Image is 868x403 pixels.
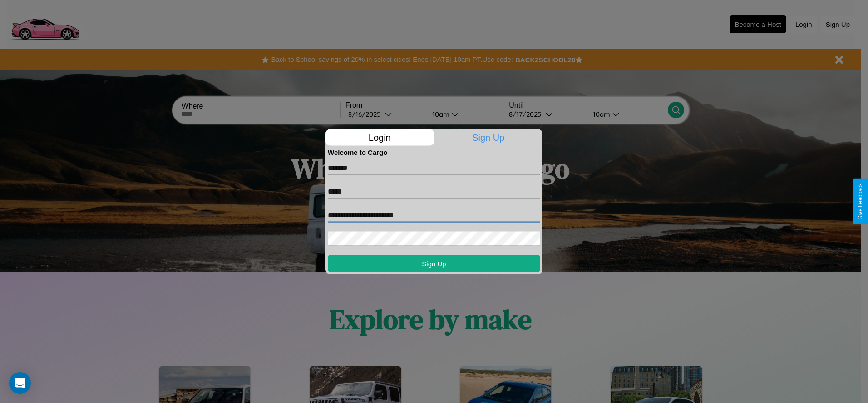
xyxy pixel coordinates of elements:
[9,372,31,394] div: Open Intercom Messenger
[325,129,434,145] p: Login
[434,129,543,145] p: Sign Up
[857,183,863,220] div: Give Feedback
[328,148,540,156] h4: Welcome to Cargo
[328,255,540,272] button: Sign Up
